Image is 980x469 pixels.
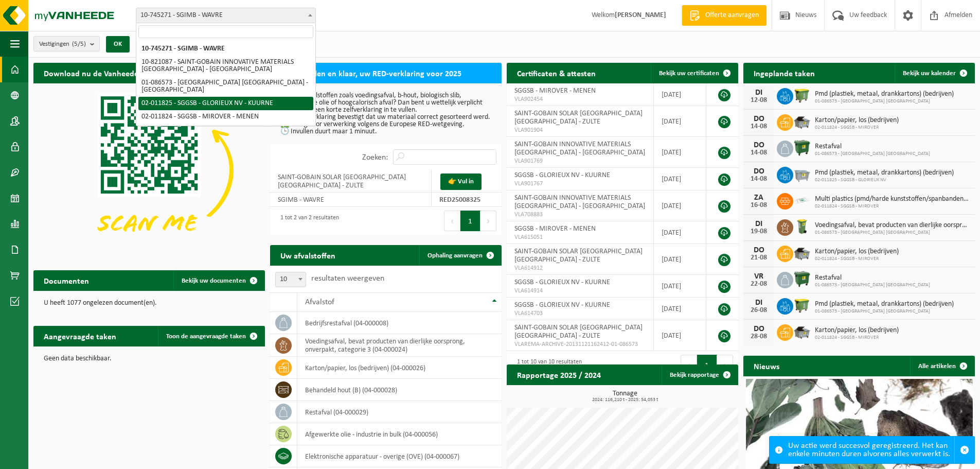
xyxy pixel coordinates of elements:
count: (5/5) [72,41,86,47]
span: SAINT-GOBAIN SOLAR [GEOGRAPHIC_DATA] [GEOGRAPHIC_DATA] - ZULTE [514,110,643,126]
a: Bekijk rapportage [662,364,737,385]
span: Bekijk uw certificaten [659,70,719,77]
div: DO [749,115,769,123]
span: SAINT-GOBAIN INNOVATIVE MATERIALS [GEOGRAPHIC_DATA] - [GEOGRAPHIC_DATA] [514,141,645,157]
span: 10-745271 - SGIMB - WAVRE [136,8,316,23]
li: 02-011824 - SGGSB - MIROVER - MENEN [138,110,313,124]
p: U heeft 1077 ongelezen document(en). [44,300,255,307]
span: 02-011824 - SGGSB - MIROVER [815,335,899,341]
div: 14-08 [749,149,769,157]
div: 19-08 [749,228,769,235]
span: SGGSB - MIROVER - MENEN [514,225,596,233]
td: [DATE] [654,137,706,168]
a: Toon de aangevraagde taken [158,326,264,346]
td: restafval (04-000029) [297,401,502,423]
strong: [PERSON_NAME] [615,11,666,19]
span: VLA614914 [514,287,646,295]
button: 1 [460,211,480,231]
a: Alle artikelen [910,356,974,376]
div: 21-08 [749,254,769,262]
span: Ophaling aanvragen [427,252,483,259]
button: Next [480,211,496,231]
div: DO [749,167,769,176]
span: Vestigingen [39,37,86,52]
div: ZA [749,194,769,202]
li: 02-011825 - SGGSB - GLORIEUX NV - KUURNE [138,97,313,110]
span: 10-745271 - SGIMB - WAVRE [136,8,315,23]
img: Download de VHEPlus App [33,83,265,257]
h2: Ingeplande taken [743,63,825,83]
span: 02-011824 - SGGSB - MIROVER [815,203,970,210]
button: Vestigingen(5/5) [33,36,100,51]
span: Offerte aanvragen [703,10,761,21]
span: Afvalstof [305,298,334,306]
div: DO [749,141,769,149]
td: [DATE] [654,244,706,275]
span: Bekijk uw documenten [182,277,246,284]
span: 01-086573 - [GEOGRAPHIC_DATA] [GEOGRAPHIC_DATA] [815,308,954,315]
span: Restafval [815,274,930,282]
span: VLA614912 [514,264,646,272]
div: 28-08 [749,333,769,340]
div: Uw actie werd succesvol geregistreerd. Het kan enkele minuten duren alvorens alles verwerkt is. [788,437,954,463]
h2: Certificaten & attesten [507,63,606,83]
span: SAINT-GOBAIN SOLAR [GEOGRAPHIC_DATA] [GEOGRAPHIC_DATA] - ZULTE [514,324,643,340]
span: SGGSB - GLORIEUX NV - KUURNE [514,279,610,286]
span: Karton/papier, los (bedrijven) [815,116,899,125]
div: VR [749,272,769,281]
span: VLA614703 [514,309,646,318]
div: DI [749,220,769,228]
a: Bekijk uw documenten [173,270,264,291]
span: VLA615051 [514,233,646,241]
h2: Nieuws [743,356,790,376]
span: 02-011824 - SGGSB - MIROVER [815,256,899,262]
button: OK [106,36,130,53]
img: WB-0140-HPE-GN-50 [793,218,811,235]
span: 01-086573 - [GEOGRAPHIC_DATA] [GEOGRAPHIC_DATA] [815,151,930,157]
span: VLA901767 [514,180,646,188]
img: WB-5000-GAL-GY-01 [793,323,811,340]
a: Bekijk uw kalender [895,63,974,83]
img: WB-5000-GAL-GY-01 [793,113,811,130]
img: WB-1100-HPE-GN-01 [793,270,811,288]
td: voedingsafval, bevat producten van dierlijke oorsprong, onverpakt, categorie 3 (04-000024) [297,334,502,357]
div: 16-08 [749,202,769,209]
p: Geen data beschikbaar. [44,355,255,362]
td: SGIMB - WAVRE [270,193,432,207]
div: 14-08 [749,123,769,130]
td: [DATE] [654,275,706,298]
li: 01-086573 - [GEOGRAPHIC_DATA] [GEOGRAPHIC_DATA] - [GEOGRAPHIC_DATA] [138,76,313,97]
button: Previous [444,211,460,231]
img: WB-2500-GAL-GY-01 [793,165,811,183]
td: [DATE] [654,83,706,106]
span: Pmd (plastiek, metaal, drankkartons) (bedrijven) [815,300,954,308]
span: 02-011825 - SGGSB - GLORIEUX NV [815,177,954,183]
td: [DATE] [654,221,706,244]
a: Offerte aanvragen [682,5,767,26]
li: 10-745271 - SGIMB - WAVRE [138,42,313,56]
span: Pmd (plastiek, metaal, drankkartons) (bedrijven) [815,90,954,98]
h2: Documenten [33,270,99,290]
span: 01-086573 - [GEOGRAPHIC_DATA] [GEOGRAPHIC_DATA] [815,98,954,105]
span: 10 [275,272,306,287]
span: 01-086573 - [GEOGRAPHIC_DATA] [GEOGRAPHIC_DATA] [815,230,970,236]
img: WB-1100-HPE-GN-50 [793,86,811,104]
img: WB-1100-HPE-GN-01 [793,139,811,157]
p: U heeft afvalstoffen zoals voedingsafval, b-hout, biologisch slib, plantaardige olie of hoogcalor... [280,92,491,135]
li: 10-821087 - SAINT-GOBAIN INNOVATIVE MATERIALS [GEOGRAPHIC_DATA] - [GEOGRAPHIC_DATA] [138,56,313,76]
span: 01-086573 - [GEOGRAPHIC_DATA] [GEOGRAPHIC_DATA] [815,282,930,288]
div: DI [749,299,769,307]
span: Restafval [815,143,930,151]
div: DO [749,325,769,333]
td: behandeld hout (B) (04-000028) [297,379,502,401]
a: Bekijk uw certificaten [651,63,737,83]
span: VLAREMA-ARCHIVE-20131121162412-01-086573 [514,340,646,349]
span: 10 [276,272,306,287]
span: 02-011824 - SGGSB - MIROVER [815,125,899,131]
span: SGGSB - GLORIEUX NV - KUURNE [514,171,610,179]
td: [DATE] [654,168,706,190]
td: SAINT-GOBAIN SOLAR [GEOGRAPHIC_DATA] [GEOGRAPHIC_DATA] - ZULTE [270,170,432,193]
td: elektronische apparatuur - overige (OVE) (04-000067) [297,445,502,467]
h2: Uw afvalstoffen [270,245,346,265]
div: 1 tot 2 van 2 resultaten [275,210,339,232]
